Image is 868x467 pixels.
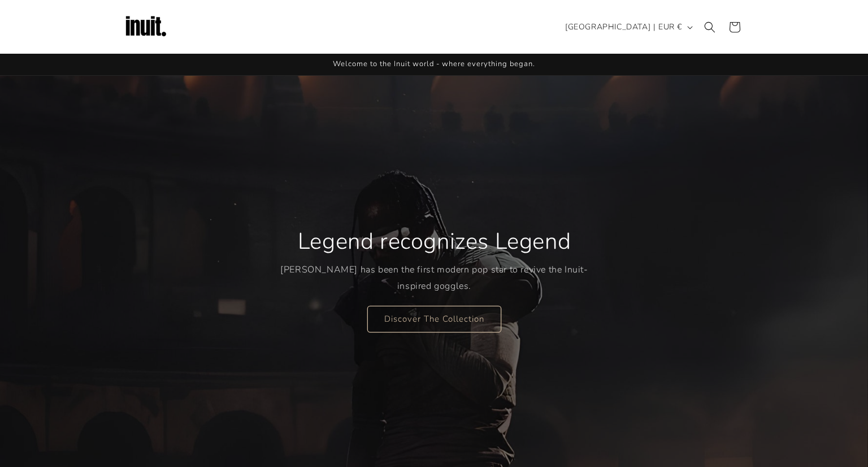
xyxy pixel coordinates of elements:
p: [PERSON_NAME] has been the first modern pop star to revive the Inuit-inspired goggles. [280,262,588,295]
a: Discover The Collection [367,305,501,332]
span: [GEOGRAPHIC_DATA] | EUR € [565,21,682,33]
img: Inuit Logo [123,5,168,50]
h2: Legend recognizes Legend [297,227,570,256]
summary: Search [697,15,722,40]
span: Welcome to the Inuit world - where everything began. [333,59,535,69]
button: [GEOGRAPHIC_DATA] | EUR € [558,16,697,38]
div: Announcement [123,54,745,75]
